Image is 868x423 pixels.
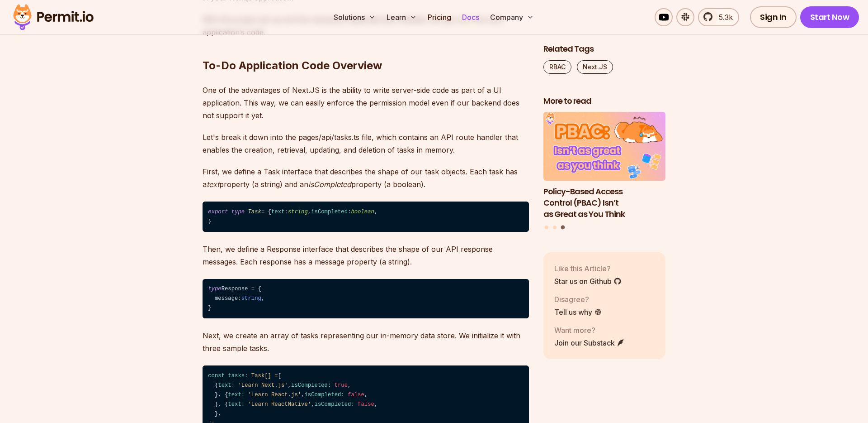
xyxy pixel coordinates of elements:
[208,286,221,292] span: type
[383,8,420,26] button: Learn
[248,209,261,215] span: Task
[554,325,625,336] p: Want more?
[543,112,665,181] img: Policy-Based Access Control (PBAC) Isn’t as Great as You Think
[554,294,602,305] p: Disagree?
[713,12,733,23] span: 5.3k
[203,279,529,319] code: Response = { message: , }
[554,263,622,274] p: Like this Article?
[311,209,348,215] span: isCompleted
[218,382,235,389] span: text:
[274,373,278,379] span: =
[348,392,364,398] span: false
[248,401,311,408] span: 'Learn ReactNative'
[208,373,248,379] span: const tasks:
[203,84,529,122] p: One of the advantages of Next.JS is the ability to write server-side code as part of a UI applica...
[231,209,245,215] span: type
[458,8,483,26] a: Docs
[543,112,665,220] a: Policy-Based Access Control (PBAC) Isn’t as Great as You ThinkPolicy-Based Access Control (PBAC) ...
[288,209,308,215] span: string
[750,6,797,28] a: Sign In
[251,373,271,379] span: Task[]
[486,8,538,26] button: Company
[543,96,665,107] h2: More to read
[358,401,374,408] span: false
[248,392,301,398] span: 'Learn React.js'
[9,2,98,33] img: Permit logo
[228,401,245,408] span: text:
[561,226,565,230] button: Go to slide 3
[228,392,245,398] span: text:
[800,6,859,28] a: Start Now
[424,8,455,26] a: Pricing
[543,112,665,231] div: Posts
[203,131,529,156] p: Let's break it down into the pages/api/tasks.ts file, which contains an API route handler that en...
[308,180,351,189] em: isCompleted
[577,60,613,74] a: Next.JS
[207,180,219,189] em: text
[208,209,228,215] span: export
[543,112,665,220] li: 3 of 3
[351,209,374,215] span: boolean
[543,60,571,74] a: RBAC
[203,165,529,191] p: First, we define a Task interface that describes the shape of our task objects. Each task has a p...
[543,186,665,220] h3: Policy-Based Access Control (PBAC) Isn’t as Great as You Think
[238,382,288,389] span: 'Learn Next.js'
[330,8,379,26] button: Solutions
[241,295,261,302] span: string
[553,226,557,229] button: Go to slide 2
[203,243,529,268] p: Then, we define a Response interface that describes the shape of our API response messages. Each ...
[335,382,348,389] span: true
[545,226,548,229] button: Go to slide 1
[203,22,529,73] h2: To-Do Application Code Overview
[203,202,529,232] code: = { : , : , }
[203,329,529,355] p: Next, we create an array of tasks representing our in-memory data store. We initialize it with th...
[543,43,665,55] h2: Related Tags
[554,276,622,287] a: Star us on Github
[554,337,625,348] a: Join our Substack
[554,307,602,317] a: Tell us why
[291,382,331,389] span: isCompleted:
[271,209,284,215] span: text
[304,392,344,398] span: isCompleted:
[315,401,354,408] span: isCompleted:
[698,8,739,26] a: 5.3k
